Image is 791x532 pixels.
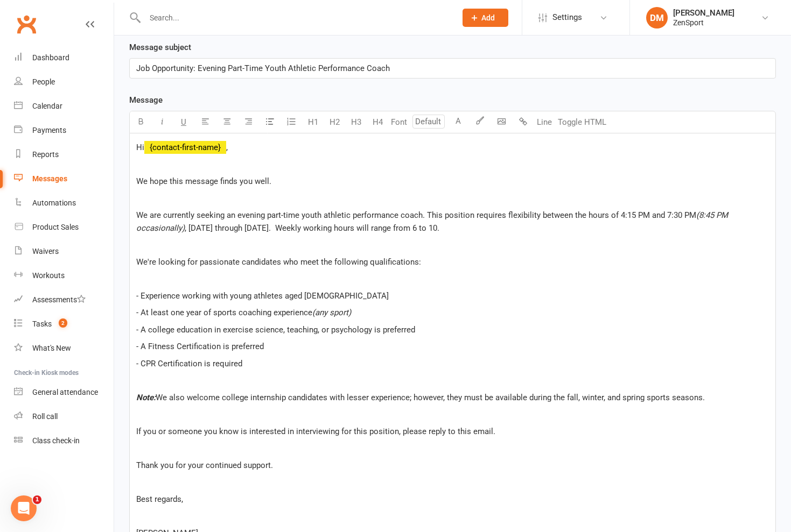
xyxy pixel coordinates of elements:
[32,271,65,280] div: Workouts
[463,9,508,27] button: Add
[136,359,242,368] span: - CPR Certification is required
[136,176,271,186] span: We hope this message finds you well.
[181,117,186,127] span: U
[14,380,114,405] a: General attendance kiosk mode
[646,7,668,29] div: DM
[136,63,390,73] span: Job Opportunity: Evening Part-Time Youth Athletic Performance Coach
[14,143,114,167] a: Reports
[136,460,273,470] span: Thank you for your continued support.
[412,115,445,129] input: Default
[14,405,114,429] a: Roll call
[14,336,114,360] a: What's New
[129,94,163,107] label: Message
[32,174,67,183] div: Messages
[32,126,66,134] div: Payments
[185,223,439,233] span: , [DATE] through [DATE]. Weekly working hours will range from 6 to 10.
[226,143,228,152] span: ,
[14,167,114,191] a: Messages
[14,94,114,118] a: Calendar
[32,150,59,159] div: Reports
[11,495,37,521] iframe: Intercom live chat
[136,210,730,233] span: (8:45 PM occasionally)
[312,308,351,317] span: (any sport)
[136,494,183,504] span: Best regards,
[481,13,495,22] span: Add
[14,191,114,215] a: Automations
[14,118,114,143] a: Payments
[136,393,156,402] span: Note:
[14,70,114,94] a: People
[324,111,345,133] button: H2
[14,312,114,336] a: Tasks 2
[173,111,194,133] button: U
[534,111,555,133] button: Line
[367,111,388,133] button: H4
[32,344,71,352] div: What's New
[32,247,59,256] div: Waivers
[32,388,98,396] div: General attendance
[32,295,86,304] div: Assessments
[142,10,449,25] input: Search...
[136,342,264,351] span: - A Fitness Certification is preferred
[14,239,114,264] a: Waivers
[32,223,79,231] div: Product Sales
[32,198,76,207] div: Automations
[32,320,52,328] div: Tasks
[14,429,114,453] a: Class kiosk mode
[59,318,67,328] span: 2
[13,11,40,38] a: Clubworx
[136,257,421,267] span: We're looking for passionate candidates who meet the following qualifications:
[136,427,495,436] span: If you or someone you know is interested in interviewing for this position, please reply to this ...
[33,495,41,504] span: 1
[345,111,367,133] button: H3
[32,412,58,421] div: Roll call
[673,18,734,27] div: ZenSport
[14,46,114,70] a: Dashboard
[552,5,582,30] span: Settings
[302,111,324,133] button: H1
[32,77,55,86] div: People
[129,41,191,54] label: Message subject
[136,308,312,317] span: - At least one year of sports coaching experience
[14,288,114,312] a: Assessments
[555,111,609,133] button: Toggle HTML
[32,436,80,445] div: Class check-in
[136,143,144,152] span: Hi
[136,210,696,220] span: We are currently seeking an evening part-time youth athletic performance coach. This position req...
[32,53,69,62] div: Dashboard
[32,102,62,110] div: Calendar
[673,8,734,18] div: [PERSON_NAME]
[136,291,389,301] span: - Experience working with young athletes aged [DEMOGRAPHIC_DATA]
[156,393,705,402] span: We also welcome college internship candidates with lesser experience; however, they must be avail...
[136,325,415,335] span: - A college education in exercise science, teaching, or psychology is preferred
[14,215,114,239] a: Product Sales
[388,111,410,133] button: Font
[14,264,114,288] a: Workouts
[447,111,469,133] button: A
